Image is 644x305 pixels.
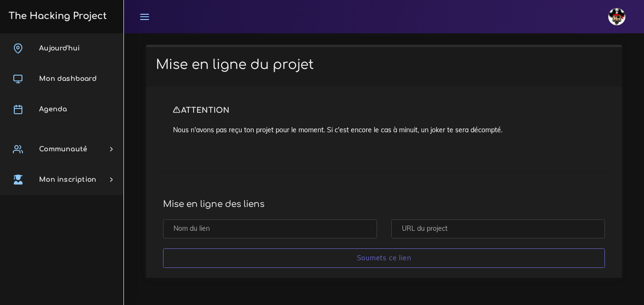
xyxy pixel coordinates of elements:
[173,106,595,115] h4: ATTENTION
[608,8,625,25] img: avatar
[156,57,612,73] h1: Mise en ligne du projet
[39,176,96,183] span: Mon inscription
[163,248,605,268] input: Soumets ce lien
[39,45,80,52] span: Aujourd'hui
[6,11,107,21] h3: The Hacking Project
[39,75,97,82] span: Mon dashboard
[163,219,377,239] input: Nom du lien
[39,146,87,153] span: Communauté
[173,125,595,135] p: Nous n'avons pas reçu ton projet pour le moment. Si c'est encore le cas à minuit, un joker te ser...
[163,199,605,209] h4: Mise en ligne des liens
[39,106,67,113] span: Agenda
[391,219,605,239] input: URL du project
